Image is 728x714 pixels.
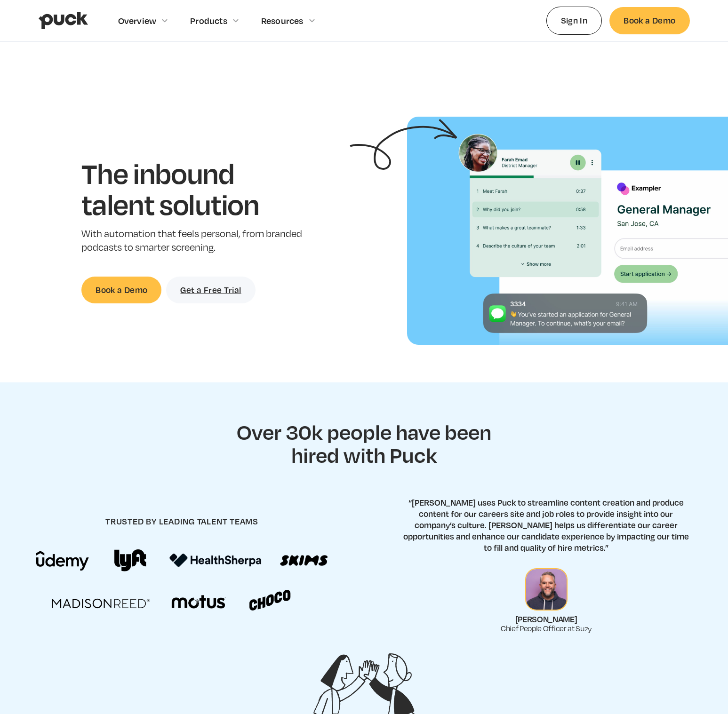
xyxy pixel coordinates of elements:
[81,277,161,303] a: Book a Demo
[118,16,157,26] div: Overview
[609,7,689,34] a: Book a Demo
[190,16,227,26] div: Products
[166,277,255,303] a: Get a Free Trial
[105,516,258,527] h4: trusted by leading talent teams
[501,624,592,633] div: Chief People Officer at Suzy
[81,158,305,219] h1: The inbound talent solution
[515,614,577,624] div: [PERSON_NAME]
[225,420,503,467] h2: Over 30k people have been hired with Puck
[400,497,691,553] p: “[PERSON_NAME] uses Puck to streamline content creation and produce content for our careers site ...
[546,7,602,34] a: Sign In
[261,16,304,26] div: Resources
[81,227,305,254] p: With automation that feels personal, from branded podcasts to smarter screening.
